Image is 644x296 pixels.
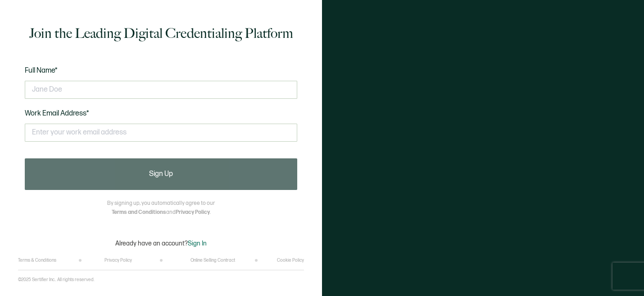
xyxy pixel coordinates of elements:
[190,258,235,263] a: Online Selling Contract
[25,81,297,99] input: Jane Doe
[115,240,207,247] p: Already have an account?
[176,209,210,216] a: Privacy Policy
[25,66,58,75] span: Full Name*
[112,209,166,216] a: Terms and Conditions
[25,109,89,118] span: Work Email Address*
[18,258,56,263] a: Terms & Conditions
[188,240,207,247] span: Sign In
[104,258,132,263] a: Privacy Policy
[107,199,215,217] p: By signing up, you automatically agree to our and .
[29,24,293,42] h1: Join the Leading Digital Credentialing Platform
[25,158,297,190] button: Sign Up
[149,171,173,178] span: Sign Up
[18,277,95,282] p: ©2025 Sertifier Inc.. All rights reserved.
[25,124,297,142] input: Enter your work email address
[277,258,304,263] a: Cookie Policy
